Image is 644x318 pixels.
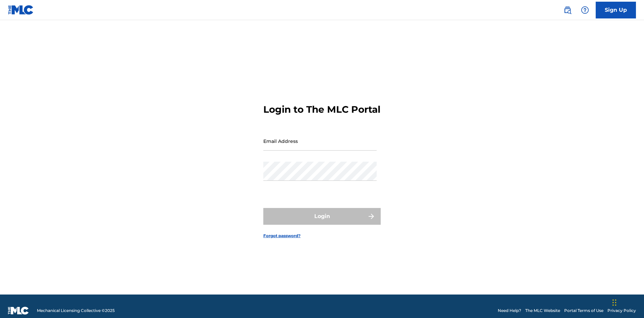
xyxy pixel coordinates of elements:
img: search [563,6,572,14]
a: Portal Terms of Use [564,308,603,314]
img: logo [8,307,29,315]
h3: Login to The MLC Portal [263,104,380,115]
a: Sign Up [596,2,636,18]
iframe: Chat Widget [610,286,644,318]
div: Help [578,3,592,17]
a: Privacy Policy [607,308,636,314]
a: The MLC Website [525,308,560,314]
img: help [581,6,589,14]
span: Mechanical Licensing Collective © 2025 [37,308,115,314]
div: Drag [612,293,616,313]
a: Public Search [561,3,574,17]
a: Need Help? [498,308,521,314]
img: MLC Logo [8,5,34,15]
a: Forgot password? [263,233,301,239]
